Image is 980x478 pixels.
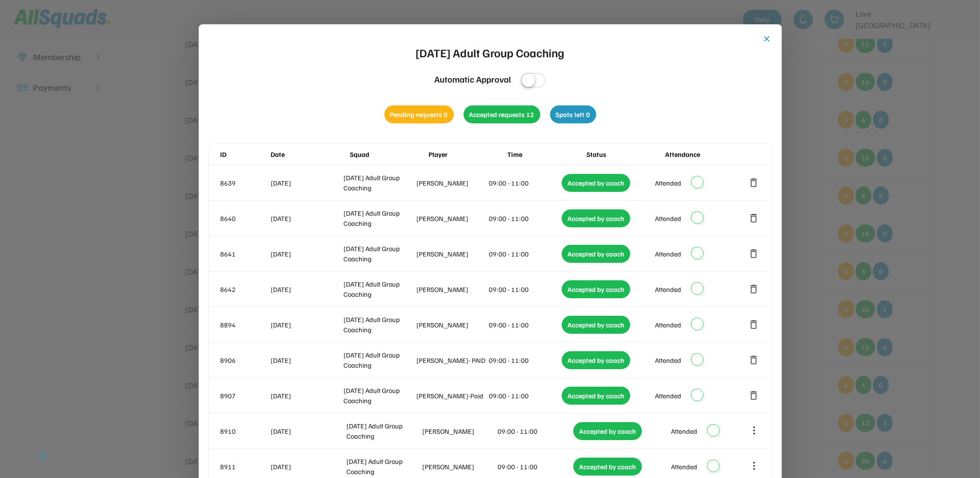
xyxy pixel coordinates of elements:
div: [DATE] Adult Group Coaching [346,456,420,477]
button: delete [748,319,760,330]
div: Player [429,149,505,159]
div: 09:00 - 11:00 [489,178,560,188]
div: [DATE] Adult Group Coaching [344,243,414,264]
div: ID [221,149,269,159]
div: [DATE] [271,391,342,401]
div: 09:00 - 11:00 [498,461,572,472]
div: Accepted by coach [562,387,630,405]
button: delete [748,354,760,366]
div: 8906 [221,355,269,365]
div: 09:00 - 11:00 [489,213,560,223]
div: [DATE] [271,426,345,436]
div: [DATE] [271,320,342,330]
div: Accepted requests 12 [464,105,540,123]
div: [DATE] Adult Group Coaching [344,172,414,193]
div: Attended [655,178,681,188]
div: Pending requests 0 [384,105,454,123]
div: Squad [350,149,427,159]
div: [DATE] Adult Group Coaching [416,44,565,61]
div: [PERSON_NAME] [416,213,487,223]
div: Attended [671,426,697,436]
div: [DATE] [271,213,342,223]
div: Attended [655,355,681,365]
div: 8642 [221,284,269,294]
div: [PERSON_NAME] [416,284,487,294]
div: [DATE] Adult Group Coaching [344,208,414,228]
div: 8907 [221,391,269,401]
div: 8641 [221,249,269,259]
div: Accepted by coach [562,245,630,263]
div: [DATE] [271,355,342,365]
div: [PERSON_NAME] [422,461,496,472]
div: Date [271,149,348,159]
button: delete [748,177,760,188]
button: delete [748,248,760,259]
div: Attended [655,249,681,259]
div: 8911 [221,461,269,472]
div: Accepted by coach [562,316,630,334]
button: delete [748,390,760,401]
div: 8894 [221,320,269,330]
button: delete [748,283,760,295]
div: [PERSON_NAME] [416,249,487,259]
div: 09:00 - 11:00 [498,426,572,436]
div: Status [586,149,663,159]
div: Accepted by coach [562,209,630,227]
div: [DATE] [271,249,342,259]
div: 09:00 - 11:00 [489,391,560,401]
div: [DATE] Adult Group Coaching [344,385,414,406]
div: Attended [655,391,681,401]
div: [DATE] [271,178,342,188]
div: 8639 [221,178,269,188]
div: Attendance [665,149,742,159]
div: 8640 [221,213,269,223]
div: Attended [655,213,681,223]
div: Attended [655,284,681,294]
div: Automatic Approval [434,73,511,86]
div: Accepted by coach [573,458,642,476]
div: 09:00 - 11:00 [489,249,560,259]
div: [DATE] Adult Group Coaching [344,314,414,335]
div: [PERSON_NAME] [416,178,487,188]
button: delete [748,212,760,224]
div: [DATE] Adult Group Coaching [344,279,414,299]
button: close [762,34,772,44]
div: 09:00 - 11:00 [489,355,560,365]
div: 09:00 - 11:00 [489,320,560,330]
div: Time [507,149,584,159]
div: 8910 [221,426,269,436]
div: Accepted by coach [562,174,630,192]
div: [PERSON_NAME]-Paid [416,391,487,401]
div: Spots left 0 [550,105,596,123]
div: [DATE] [271,284,342,294]
div: Accepted by coach [573,422,642,440]
div: Attended [655,320,681,330]
div: [DATE] [271,461,345,472]
div: 09:00 - 11:00 [489,284,560,294]
div: Accepted by coach [562,351,630,369]
div: [PERSON_NAME] [422,426,496,436]
div: Attended [671,461,697,472]
div: Accepted by coach [562,280,630,298]
div: [DATE] Adult Group Coaching [346,421,420,441]
div: [PERSON_NAME] [416,320,487,330]
div: [DATE] Adult Group Coaching [344,350,414,370]
div: [PERSON_NAME]- PAID [416,355,487,365]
